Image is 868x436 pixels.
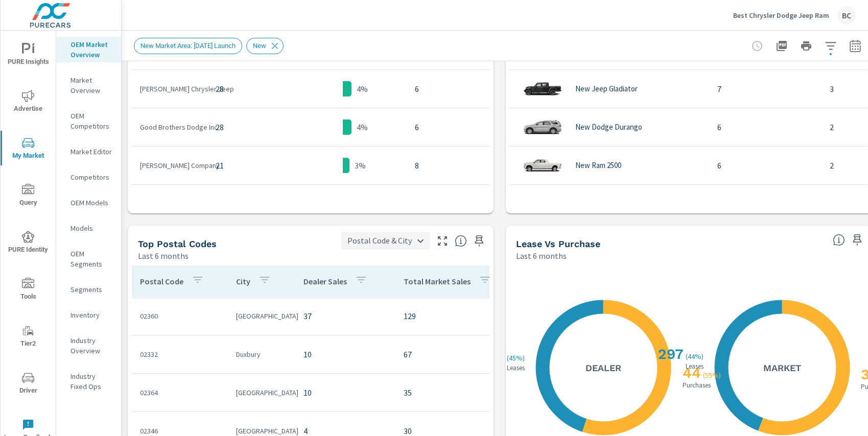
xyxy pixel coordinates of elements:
[357,83,368,95] p: 4%
[140,160,199,171] p: [PERSON_NAME] Company
[303,310,387,322] p: 37
[71,249,113,269] p: OEM Segments
[236,311,287,321] p: [GEOGRAPHIC_DATA]
[404,276,471,286] p: Total Market Sales
[138,238,217,249] h5: Top Postal Codes
[717,83,813,95] p: 7
[71,310,113,320] p: Inventory
[415,121,500,133] p: 6
[522,112,563,142] img: glamour
[71,371,113,392] p: Industry Fixed Ops
[796,36,816,56] button: Print Report
[771,36,792,56] button: "Export Report to PDF"
[140,349,220,359] p: 02332
[56,333,121,358] div: Industry Overview
[56,195,121,210] div: OEM Models
[833,234,845,246] span: Understand how shoppers are deciding to purchase vehicles. Sales data is based off market registr...
[71,172,113,182] p: Competitors
[140,426,220,436] p: 02346
[216,83,271,95] p: 28
[303,348,387,360] p: 10
[575,84,638,93] p: New Jeep Gladiator
[246,38,284,54] div: New
[56,221,121,236] div: Models
[56,282,121,297] div: Segments
[56,246,121,272] div: OEM Segments
[56,307,121,323] div: Inventory
[684,363,706,370] p: Leases
[656,346,684,362] h2: 297
[71,111,113,131] p: OEM Competitors
[404,386,512,399] p: 35
[4,278,53,303] span: Tools
[575,123,642,132] p: New Dodge Durango
[56,144,121,159] div: Market Editor
[404,310,512,322] p: 129
[415,83,500,95] p: 6
[575,161,621,170] p: New Ram 2500
[763,362,801,374] h5: Market
[4,231,53,256] span: PURE Identity
[71,335,113,356] p: Industry Overview
[71,284,113,295] p: Segments
[357,121,368,133] p: 4%
[140,84,199,94] p: [PERSON_NAME] Chrysler Jeep
[522,150,563,181] img: glamour
[4,325,53,350] span: Tier2
[56,108,121,134] div: OEM Competitors
[4,137,53,162] span: My Market
[717,121,813,133] p: 6
[837,6,856,25] div: BC
[236,426,287,436] p: [GEOGRAPHIC_DATA]
[717,159,813,172] p: 6
[71,198,113,208] p: OEM Models
[516,250,567,262] p: Last 6 months
[134,42,242,50] span: New Market Area: [DATE] Launch
[140,276,183,286] p: Postal Code
[849,232,865,248] span: Save this to your personalized report
[585,362,621,374] h5: Dealer
[56,169,121,185] div: Competitors
[415,159,500,172] p: 8
[733,11,829,20] p: Best Chrysler Dodge Jeep Ram
[236,349,287,359] p: Duxbury
[522,74,563,104] img: glamour
[471,233,487,249] span: Save this to your personalized report
[4,372,53,397] span: Driver
[140,122,199,132] p: Good Brothers Dodge Inc
[686,352,706,361] p: ( 44% )
[703,371,723,380] p: ( 55% )
[681,382,713,389] p: Purchases
[56,37,121,62] div: OEM Market Overview
[71,75,113,95] p: Market Overview
[71,147,113,157] p: Market Editor
[138,250,189,262] p: Last 6 months
[236,387,287,398] p: [GEOGRAPHIC_DATA]
[4,43,53,68] span: PURE Insights
[434,233,451,249] button: Make Fullscreen
[303,386,387,399] p: 10
[522,188,563,219] img: glamour
[404,348,512,360] p: 67
[355,159,366,172] p: 3%
[507,353,527,362] p: ( 45% )
[216,159,271,172] p: 21
[56,369,121,394] div: Industry Fixed Ops
[845,36,865,56] button: Select Date Range
[71,39,113,60] p: OEM Market Overview
[303,276,347,286] p: Dealer Sales
[820,36,841,56] button: Apply Filters
[140,387,220,398] p: 02364
[71,223,113,233] p: Models
[216,121,271,133] p: 28
[4,184,53,209] span: Query
[236,276,250,286] p: City
[681,365,701,381] h2: 44
[505,365,527,371] p: Leases
[140,311,220,321] p: 02360
[4,90,53,115] span: Advertise
[247,42,272,50] span: New
[516,238,600,249] h5: Lease vs Purchase
[341,232,430,250] div: Postal Code & City
[56,72,121,98] div: Market Overview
